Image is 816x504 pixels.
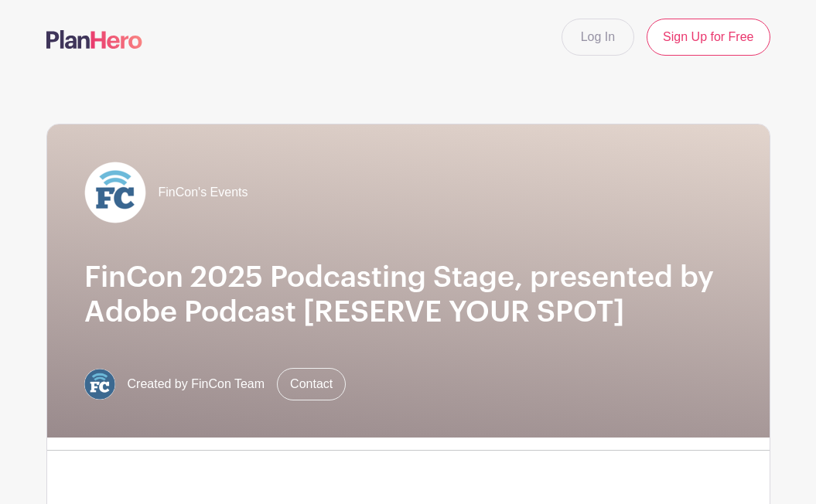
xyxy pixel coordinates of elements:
a: Sign Up for Free [647,19,770,56]
img: FC%20circle.png [84,369,115,400]
h1: FinCon 2025 Podcasting Stage, presented by Adobe Podcast [RESERVE YOUR SPOT] [84,261,732,331]
img: logo-507f7623f17ff9eddc593b1ce0a138ce2505c220e1c5a4e2b4648c50719b7d32.svg [46,30,142,49]
span: Created by FinCon Team [128,375,265,393]
a: Contact [277,368,346,400]
span: FinCon's Events [159,183,248,202]
img: FC%20circle_white.png [84,162,146,223]
a: Log In [562,19,634,56]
